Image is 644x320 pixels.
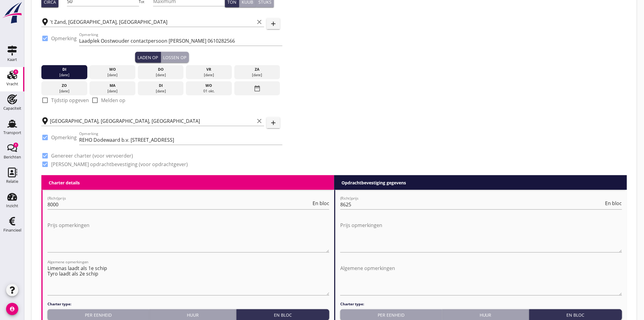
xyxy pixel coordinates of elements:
[6,82,18,86] div: Vracht
[50,116,254,126] input: Losplaats
[254,83,261,94] i: date_range
[51,134,77,140] label: Opmerking
[47,200,311,209] input: (Richt)prijs
[236,72,279,78] div: [DATE]
[13,143,18,148] div: 1
[270,119,277,126] i: add
[3,106,21,110] div: Capaciteit
[50,17,254,27] input: Laadplaats
[91,72,134,78] div: [DATE]
[3,228,21,232] div: Financieel
[50,312,147,318] div: Per eenheid
[270,20,277,27] i: add
[4,155,21,159] div: Berichten
[605,201,622,206] span: En bloc
[51,161,188,167] label: [PERSON_NAME] opdrachtbevestiging (voor opdrachtgever)
[139,88,182,94] div: [DATE]
[43,83,86,88] div: zo
[101,97,125,103] label: Melden op
[43,67,86,72] div: di
[47,301,329,307] h4: Charter type:
[187,88,230,94] div: 01 okt.
[51,97,89,103] label: Tijdstip opgeven
[445,312,527,318] div: Huur
[43,72,86,78] div: [DATE]
[187,83,230,88] div: wo
[91,83,134,88] div: ma
[51,35,77,41] label: Opmerking
[6,180,18,183] div: Relatie
[139,83,182,88] div: di
[79,36,282,46] input: Opmerking
[6,303,18,315] i: account_circle
[161,52,189,63] button: Lossen op
[187,67,230,72] div: vr
[340,200,604,209] input: (Richt)prijs
[13,69,18,74] div: 1
[343,312,439,318] div: Per eenheid
[152,312,234,318] div: Huur
[91,67,134,72] div: wo
[256,18,263,26] i: clear
[51,153,133,159] label: Genereer charter (voor vervoerder)
[91,88,134,94] div: [DATE]
[340,263,622,295] textarea: Algemene opmerkingen
[1,2,23,24] img: logo-small.a267ee39.svg
[163,54,187,61] div: Lossen op
[139,67,182,72] div: do
[256,117,263,125] i: clear
[313,201,329,206] span: En bloc
[6,204,18,208] div: Inzicht
[79,135,282,145] input: Opmerking
[135,52,161,63] button: Laden op
[236,67,279,72] div: za
[138,54,158,61] div: Laden op
[340,301,622,307] h4: Charter type:
[532,312,620,318] div: En bloc
[47,220,329,252] textarea: Prijs opmerkingen
[139,72,182,78] div: [DATE]
[239,312,327,318] div: En bloc
[187,72,230,78] div: [DATE]
[43,88,86,94] div: [DATE]
[47,263,329,295] textarea: Algemene opmerkingen
[3,131,21,135] div: Transport
[340,220,622,252] textarea: Prijs opmerkingen
[7,58,17,62] div: Kaart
